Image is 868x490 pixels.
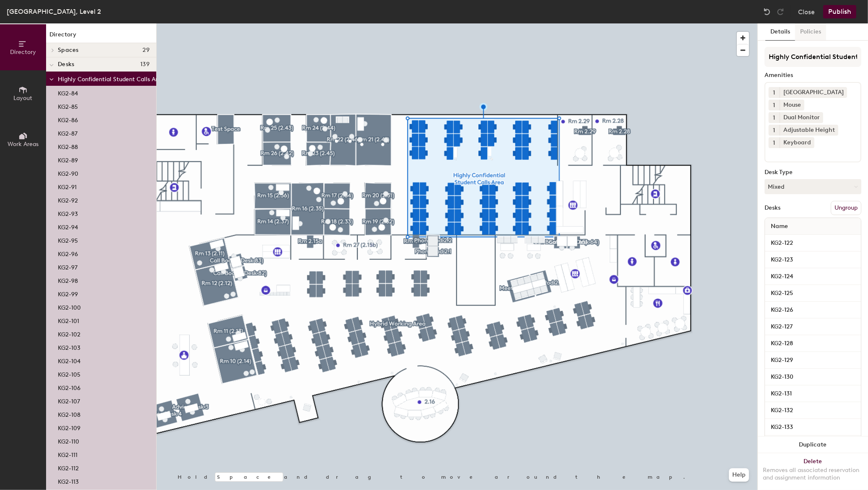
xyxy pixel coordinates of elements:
[58,154,78,164] p: KG2-89
[769,87,780,98] button: 1
[769,112,780,123] button: 1
[767,421,859,433] input: Unnamed desk
[765,179,861,194] button: Mixed
[767,237,859,249] input: Unnamed desk
[58,235,78,244] p: KG2-95
[58,101,78,110] p: KG2-85
[58,476,79,485] p: KG2-113
[767,388,859,400] input: Unnamed desk
[142,47,150,54] span: 29
[58,221,78,231] p: KG2-94
[795,23,826,41] button: Policies
[58,114,78,124] p: KG2-86
[58,395,80,405] p: KG2-107
[58,382,80,392] p: KG2-106
[773,139,775,147] span: 1
[10,49,36,56] span: Directory
[58,462,79,472] p: KG2-112
[58,248,78,258] p: KG2-96
[58,315,79,325] p: KG2-101
[7,6,101,17] div: [GEOGRAPHIC_DATA], Level 2
[798,5,815,18] button: Close
[767,321,859,333] input: Unnamed desk
[767,254,859,266] input: Unnamed desk
[780,137,814,148] div: Keyboard
[823,5,856,18] button: Publish
[58,422,80,432] p: KG2-109
[773,126,775,135] span: 1
[58,342,80,351] p: KG2-103
[58,76,164,83] span: Highly Confidential Student Calls Area
[14,95,33,102] span: Layout
[758,453,868,490] button: DeleteRemoves all associated reservation and assignment information
[773,101,775,110] span: 1
[767,219,792,234] span: Name
[58,141,78,151] p: KG2-88
[58,208,78,218] p: KG2-93
[58,181,77,191] p: KG2-91
[758,436,868,453] button: Duplicate
[58,61,74,68] span: Desks
[140,61,150,68] span: 139
[767,354,859,366] input: Unnamed desk
[58,168,78,177] p: KG2-90
[729,468,749,482] button: Help
[763,8,771,16] img: Undo
[769,125,780,136] button: 1
[58,195,78,204] p: KG2-92
[763,467,863,482] div: Removes all associated reservation and assignment information
[780,100,804,110] div: Mouse
[58,436,79,445] p: KG2-110
[58,275,78,285] p: KG2-98
[58,87,78,97] p: KG2-84
[773,88,775,97] span: 1
[765,205,780,211] div: Desks
[831,201,861,215] button: Ungroup
[769,137,780,148] button: 1
[773,113,775,122] span: 1
[58,355,80,365] p: KG2-104
[769,100,780,110] button: 1
[765,169,861,176] div: Desk Type
[58,262,77,271] p: KG2-97
[767,405,859,416] input: Unnamed desk
[767,304,859,316] input: Unnamed desk
[58,328,80,338] p: KG2-102
[780,112,823,123] div: Dual Monitor
[58,302,81,311] p: KG2-100
[58,369,80,378] p: KG2-105
[767,271,859,282] input: Unnamed desk
[767,287,859,299] input: Unnamed desk
[767,338,859,349] input: Unnamed desk
[765,72,861,79] div: Amenities
[767,371,859,383] input: Unnamed desk
[776,8,785,16] img: Redo
[58,449,77,459] p: KG2-111
[780,87,847,98] div: [GEOGRAPHIC_DATA]
[58,128,77,137] p: KG2-87
[765,23,795,41] button: Details
[46,30,156,43] h1: Directory
[58,47,79,54] span: Spaces
[58,288,78,298] p: KG2-99
[8,141,39,148] span: Work Areas
[780,125,838,136] div: Adjustable Height
[58,409,80,418] p: KG2-108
